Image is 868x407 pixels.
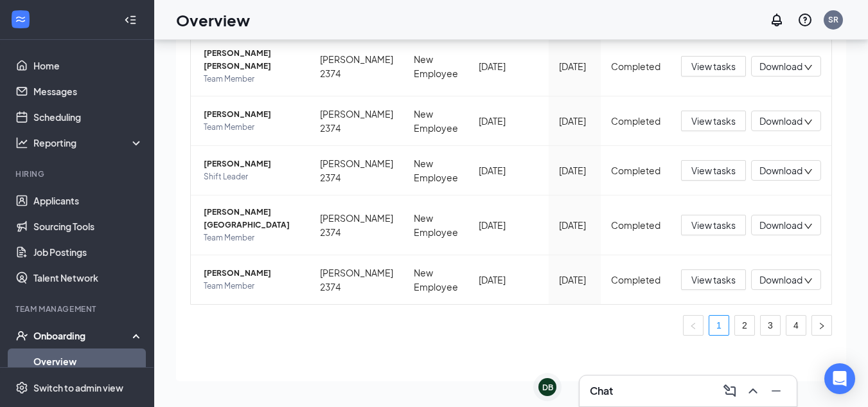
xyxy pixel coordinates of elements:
[720,381,740,401] button: ComposeMessage
[310,146,403,195] td: [PERSON_NAME] 2374
[759,273,802,287] span: Download
[761,316,780,335] a: 3
[683,315,704,336] li: Previous Page
[766,381,786,401] button: Minimize
[709,316,729,335] a: 1
[310,255,403,304] td: [PERSON_NAME] 2374
[479,163,538,177] div: [DATE]
[403,195,468,255] td: New Employee
[786,315,806,336] li: 4
[33,136,144,149] div: Reporting
[681,160,746,181] button: View tasks
[479,273,538,287] div: [DATE]
[204,108,299,121] span: [PERSON_NAME]
[709,315,729,336] li: 1
[559,114,590,128] div: [DATE]
[15,329,28,342] svg: UserCheck
[559,218,590,232] div: [DATE]
[734,315,755,336] li: 2
[33,265,143,291] a: Talent Network
[824,363,855,394] div: Open Intercom Messenger
[204,47,299,73] span: [PERSON_NAME] [PERSON_NAME]
[743,381,763,401] button: ChevronUp
[14,13,27,26] svg: WorkstreamLogo
[804,222,813,231] span: down
[722,383,738,399] svg: ComposeMessage
[760,315,781,336] li: 3
[204,280,299,293] span: Team Member
[204,158,299,170] span: [PERSON_NAME]
[611,114,660,128] div: Completed
[611,218,660,232] div: Completed
[828,14,838,25] div: SR
[15,136,28,149] svg: Analysis
[559,163,590,177] div: [DATE]
[818,322,826,330] span: right
[683,315,704,336] button: left
[403,255,468,304] td: New Employee
[768,383,784,399] svg: Minimize
[759,114,802,128] span: Download
[33,348,143,374] a: Overview
[33,188,143,213] a: Applicants
[479,218,538,232] div: [DATE]
[33,78,143,104] a: Messages
[804,63,813,72] span: down
[204,170,299,183] span: Shift Leader
[611,59,660,73] div: Completed
[759,60,802,73] span: Download
[804,276,813,285] span: down
[804,118,813,127] span: down
[681,269,746,290] button: View tasks
[33,213,143,239] a: Sourcing Tools
[33,239,143,265] a: Job Postings
[681,111,746,131] button: View tasks
[797,12,813,28] svg: QuestionInfo
[786,316,806,335] a: 4
[204,267,299,280] span: [PERSON_NAME]
[559,273,590,287] div: [DATE]
[769,12,784,28] svg: Notifications
[310,96,403,146] td: [PERSON_NAME] 2374
[689,322,697,330] span: left
[559,59,590,73] div: [DATE]
[479,59,538,73] div: [DATE]
[15,168,141,179] div: Hiring
[611,273,660,287] div: Completed
[759,164,802,177] span: Download
[33,104,143,130] a: Scheduling
[15,303,141,314] div: Team Management
[745,383,761,399] svg: ChevronUp
[33,53,143,78] a: Home
[811,315,832,336] button: right
[811,315,832,336] li: Next Page
[759,219,802,232] span: Download
[590,384,613,398] h3: Chat
[735,316,754,335] a: 2
[204,73,299,86] span: Team Member
[691,114,736,128] span: View tasks
[681,56,746,77] button: View tasks
[611,163,660,177] div: Completed
[403,96,468,146] td: New Employee
[33,329,132,342] div: Onboarding
[403,37,468,96] td: New Employee
[310,37,403,96] td: [PERSON_NAME] 2374
[691,59,736,73] span: View tasks
[542,382,553,393] div: DB
[403,146,468,195] td: New Employee
[204,206,299,231] span: [PERSON_NAME][GEOGRAPHIC_DATA]
[204,231,299,244] span: Team Member
[176,9,250,31] h1: Overview
[691,163,736,177] span: View tasks
[33,381,123,394] div: Switch to admin view
[124,14,137,26] svg: Collapse
[15,381,28,394] svg: Settings
[681,215,746,235] button: View tasks
[204,121,299,134] span: Team Member
[691,218,736,232] span: View tasks
[310,195,403,255] td: [PERSON_NAME] 2374
[479,114,538,128] div: [DATE]
[691,273,736,287] span: View tasks
[804,167,813,176] span: down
